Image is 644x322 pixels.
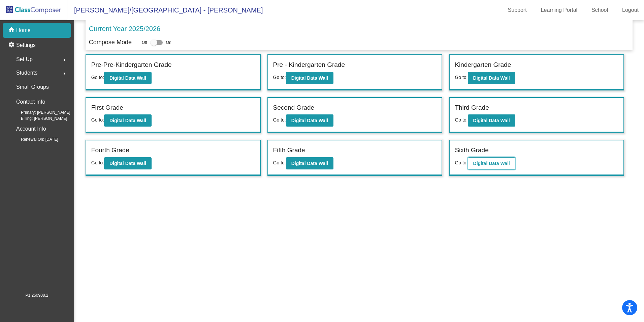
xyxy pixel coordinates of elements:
[104,72,152,84] button: Digital Data Wall
[10,115,67,122] span: Billing: [PERSON_NAME]
[273,103,315,113] label: Second Grade
[16,41,36,49] p: Settings
[473,118,510,123] b: Digital Data Wall
[291,118,328,123] b: Digital Data Wall
[8,26,16,34] mat-icon: home
[104,114,152,127] button: Digital Data Wall
[91,75,104,80] span: Go to:
[16,68,37,78] span: Students
[109,118,146,123] b: Digital Data Wall
[16,124,46,134] p: Account Info
[109,161,146,166] b: Digital Data Wall
[586,5,613,16] a: School
[60,70,68,78] mat-icon: arrow_right
[473,75,510,81] b: Digital Data Wall
[60,56,68,64] mat-icon: arrow_right
[166,39,171,46] span: On
[91,60,172,70] label: Pre-Pre-Kindergarten Grade
[455,145,488,155] label: Sixth Grade
[16,55,33,64] span: Set Up
[16,26,31,34] p: Home
[91,160,104,165] span: Go to:
[273,145,305,155] label: Fifth Grade
[89,38,132,47] p: Compose Mode
[455,117,468,123] span: Go to:
[67,5,263,16] span: [PERSON_NAME]/[GEOGRAPHIC_DATA] - [PERSON_NAME]
[468,114,515,127] button: Digital Data Wall
[10,109,70,115] span: Primary: [PERSON_NAME]
[291,161,328,166] b: Digital Data Wall
[286,72,333,84] button: Digital Data Wall
[10,136,58,142] span: Renewal On: [DATE]
[536,5,583,16] a: Learning Portal
[109,75,146,81] b: Digital Data Wall
[286,157,333,169] button: Digital Data Wall
[273,60,345,70] label: Pre - Kindergarten Grade
[16,97,45,107] p: Contact Info
[91,145,129,155] label: Fourth Grade
[142,39,147,46] span: Off
[286,114,333,127] button: Digital Data Wall
[273,75,286,80] span: Go to:
[473,161,510,166] b: Digital Data Wall
[291,75,328,81] b: Digital Data Wall
[468,72,515,84] button: Digital Data Wall
[104,157,152,169] button: Digital Data Wall
[468,157,515,169] button: Digital Data Wall
[89,24,160,34] p: Current Year 2025/2026
[273,160,286,165] span: Go to:
[91,103,123,113] label: First Grade
[16,82,49,92] p: Small Groups
[8,41,16,49] mat-icon: settings
[455,103,489,113] label: Third Grade
[273,117,286,123] span: Go to:
[455,60,511,70] label: Kindergarten Grade
[455,160,468,165] span: Go to:
[455,75,468,80] span: Go to:
[503,5,532,16] a: Support
[91,117,104,123] span: Go to:
[617,5,644,16] a: Logout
